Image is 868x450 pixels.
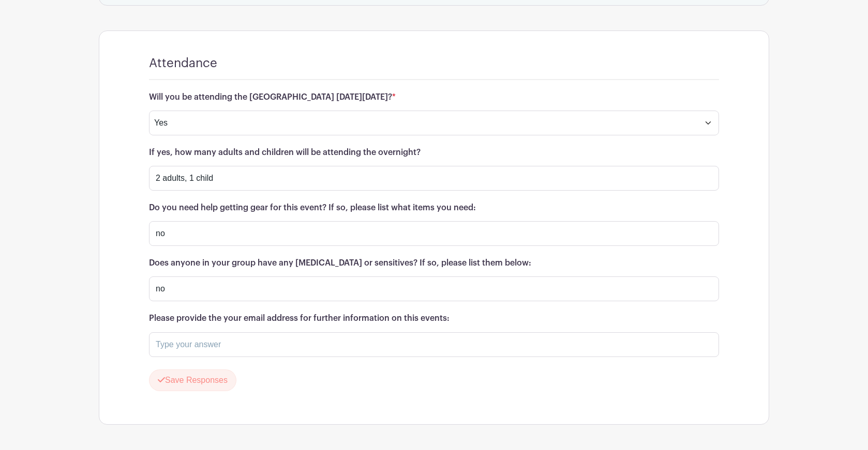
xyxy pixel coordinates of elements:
input: Type your answer [149,166,719,191]
h4: Attendance [149,56,217,71]
h6: If yes, how many adults and children will be attending the overnight? [149,148,719,158]
input: Type your answer [149,221,719,246]
input: Type your answer [149,332,719,357]
input: Type your answer [149,276,719,301]
h6: Will you be attending the [GEOGRAPHIC_DATA] [DATE][DATE]? [149,92,719,102]
h6: Please provide the your email address for further information on this events: [149,314,719,323]
button: Save Responses [149,369,236,391]
h6: Do you need help getting gear for this event? If so, please list what items you need: [149,203,719,213]
h6: Does anyone in your group have any [MEDICAL_DATA] or sensitives? If so, please list them below: [149,258,719,268]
